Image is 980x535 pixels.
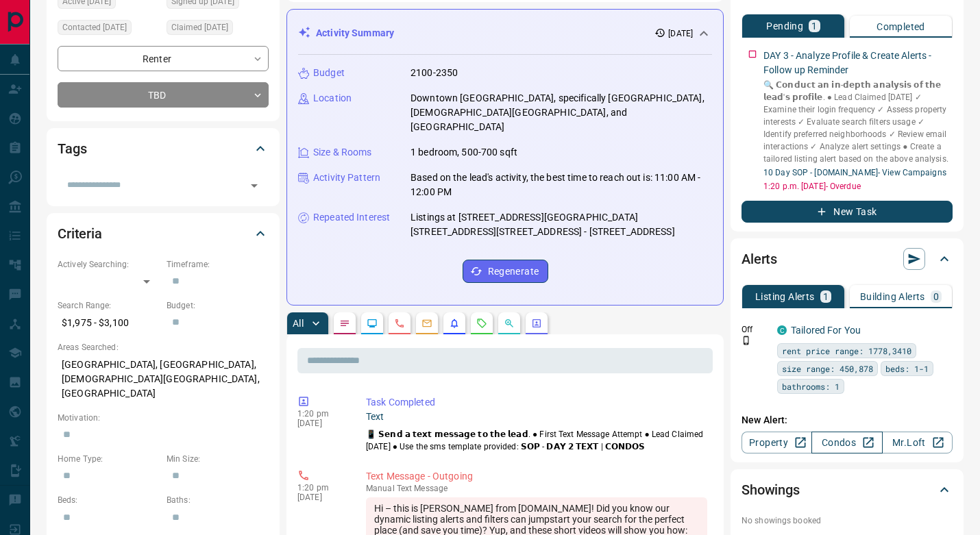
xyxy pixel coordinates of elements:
[167,494,269,506] p: Baths:
[366,484,707,493] p: Text Message
[313,171,380,185] p: Activity Pattern
[742,248,777,270] h2: Alerts
[782,380,840,393] span: bathrooms: 1
[366,428,707,453] p: 📱 𝗦𝗲𝗻𝗱 𝗮 𝘁𝗲𝘅𝘁 𝗺𝗲𝘀𝘀𝗮𝗴𝗲 𝘁𝗼 𝘁𝗵𝗲 𝗹𝗲𝗮𝗱. ● First Text Message Attempt ● Lead Claimed [DATE] ● Use the s...
[366,469,707,484] p: Text Message - Outgoing
[58,453,160,465] p: Home Type:
[777,325,787,335] div: condos.ca
[58,494,160,506] p: Beds:
[316,26,394,40] p: Activity Summary
[167,258,269,271] p: Timeframe:
[293,319,304,328] p: All
[421,318,432,329] svg: Emails
[742,336,751,345] svg: Push Notification Only
[742,323,769,336] p: Off
[742,201,953,223] button: New Task
[167,453,269,465] p: Min Size:
[782,362,873,375] span: size range: 450,878
[339,318,350,329] svg: Notes
[463,260,548,283] button: Regenerate
[58,299,160,312] p: Search Range:
[411,171,712,199] p: Based on the lead's activity, the best time to reach out is: 11:00 AM - 12:00 PM
[313,66,345,80] p: Budget
[411,66,458,80] p: 2100-2350
[885,362,929,375] span: beds: 1-1
[411,91,712,134] p: Downtown [GEOGRAPHIC_DATA], specifically [GEOGRAPHIC_DATA], [DEMOGRAPHIC_DATA][GEOGRAPHIC_DATA], ...
[763,168,946,177] a: 10 Day SOP - [DOMAIN_NAME]- View Campaigns
[476,318,487,329] svg: Requests
[58,258,160,271] p: Actively Searching:
[167,20,269,39] div: Thu Aug 07 2025
[742,242,953,275] div: Alerts
[742,473,953,506] div: Showings
[297,419,345,428] p: [DATE]
[297,409,345,419] p: 1:20 pm
[742,479,800,501] h2: Showings
[933,292,939,301] p: 0
[531,318,542,329] svg: Agent Actions
[782,344,911,358] span: rent price range: 1778,3410
[823,292,829,301] p: 1
[58,223,102,245] h2: Criteria
[367,318,378,329] svg: Lead Browsing Activity
[313,210,390,225] p: Repeated Interest
[411,145,517,160] p: 1 bedroom, 500-700 sqft
[766,21,803,31] p: Pending
[245,176,264,195] button: Open
[58,20,160,39] div: Wed Aug 13 2025
[411,210,712,239] p: Listings at [STREET_ADDRESS][GEOGRAPHIC_DATA][STREET_ADDRESS][STREET_ADDRESS] - [STREET_ADDRESS]
[171,21,228,34] span: Claimed [DATE]
[882,432,953,453] a: Mr.Loft
[763,180,953,192] p: 1:20 p.m. [DATE] - Overdue
[763,49,953,77] p: DAY 3 - Analyze Profile & Create Alerts - Follow up Reminder
[742,413,953,427] p: New Alert:
[366,410,707,424] p: Text
[313,91,352,105] p: Location
[58,132,269,165] div: Tags
[167,299,269,312] p: Budget:
[504,318,515,329] svg: Opportunities
[58,46,269,71] div: Renter
[58,217,269,250] div: Criteria
[811,21,817,31] p: 1
[791,325,861,336] a: Tailored For You
[58,412,269,424] p: Motivation:
[297,493,345,502] p: [DATE]
[62,21,127,34] span: Contacted [DATE]
[58,138,86,160] h2: Tags
[742,432,812,453] a: Property
[742,514,953,527] p: No showings booked
[811,432,882,453] a: Condos
[298,21,712,46] div: Activity Summary[DATE]
[449,318,460,329] svg: Listing Alerts
[366,395,707,410] p: Task Completed
[58,82,269,108] div: TBD
[313,145,372,160] p: Size & Rooms
[58,341,269,353] p: Areas Searched:
[366,484,395,493] span: manual
[668,27,693,40] p: [DATE]
[763,79,953,165] p: 🔍 𝗖𝗼𝗻𝗱𝘂𝗰𝘁 𝗮𝗻 𝗶𝗻-𝗱𝗲𝗽𝘁𝗵 𝗮𝗻𝗮𝗹𝘆𝘀𝗶𝘀 𝗼𝗳 𝘁𝗵𝗲 𝗹𝗲𝗮𝗱'𝘀 𝗽𝗿𝗼𝗳𝗶𝗹𝗲. ‎● Lead Claimed [DATE] ✓ Examine their logi...
[58,312,160,334] p: $1,975 - $3,100
[860,292,925,301] p: Building Alerts
[877,22,925,32] p: Completed
[755,292,815,301] p: Listing Alerts
[58,353,269,405] p: [GEOGRAPHIC_DATA], [GEOGRAPHIC_DATA], [DEMOGRAPHIC_DATA][GEOGRAPHIC_DATA], [GEOGRAPHIC_DATA]
[394,318,405,329] svg: Calls
[297,483,345,493] p: 1:20 pm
